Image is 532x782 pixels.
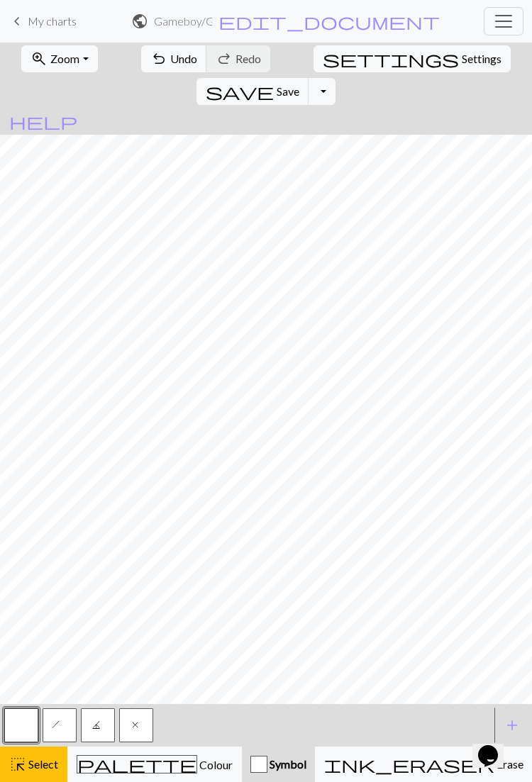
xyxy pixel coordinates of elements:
[218,11,440,31] span: edit_document
[484,7,523,35] button: Toggle navigation
[196,78,309,105] button: Save
[50,52,79,65] span: Zoom
[28,14,77,28] span: My charts
[9,111,77,131] span: help
[131,11,148,31] span: public
[324,754,494,774] span: ink_eraser
[150,49,167,69] span: undo
[170,52,197,65] span: Undo
[9,11,26,31] span: keyboard_arrow_left
[31,49,48,69] span: zoom_in
[9,754,26,774] span: highlight_alt
[131,720,141,734] span: no stitch
[154,14,212,28] h2: Gameboy / Gameboy
[77,754,196,774] span: palette
[277,84,299,98] span: Save
[462,50,501,67] span: Settings
[9,9,77,33] a: My charts
[119,708,153,742] button: x
[267,757,306,771] span: Symbol
[314,45,511,72] button: SettingsSettings
[43,708,77,742] button: h
[197,758,233,771] span: Colour
[92,720,104,734] span: p3tog
[504,715,521,735] span: add
[21,45,97,72] button: Zoom
[52,720,69,734] span: right leaning decrease
[26,757,58,771] span: Select
[242,747,315,782] button: Symbol
[81,708,115,742] button: J
[323,50,459,67] i: Settings
[67,747,242,782] button: Colour
[472,725,518,768] iframe: chat widget
[206,82,274,101] span: save
[323,49,459,69] span: settings
[141,45,207,72] button: Undo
